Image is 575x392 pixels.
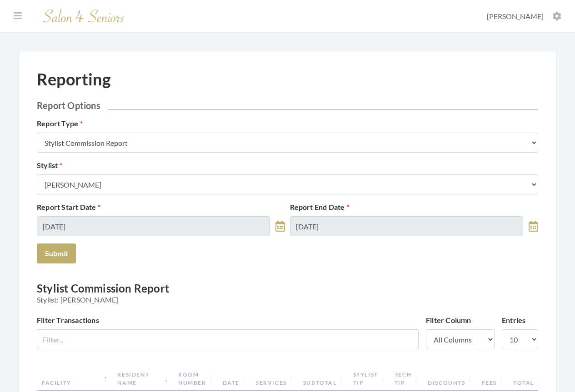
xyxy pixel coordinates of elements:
span: Stylist: [PERSON_NAME] [37,295,538,304]
a: toggle [275,216,285,236]
label: Report Type [37,118,83,129]
input: Select Date [37,216,270,236]
th: Tech Tip: activate to sort column ascending [390,367,423,391]
label: Filter Column [426,315,471,326]
span: [PERSON_NAME] [487,12,544,20]
label: Report End Date [290,202,350,213]
label: Filter Transactions [37,315,99,326]
input: Filter... [37,329,419,349]
h2: Report Options [37,100,538,111]
button: Submit [37,243,76,263]
th: Date: activate to sort column ascending [218,367,251,391]
th: Resident Name: activate to sort column ascending [113,367,174,391]
img: Salon 4 Seniors [38,5,129,27]
th: Subtotal: activate to sort column ascending [299,367,349,391]
th: Services: activate to sort column ascending [251,367,299,391]
th: Fees: activate to sort column ascending [477,367,509,391]
input: Select Date [290,216,523,236]
label: Report Start Date [37,202,101,213]
th: Facility: activate to sort column descending [37,367,113,391]
label: Stylist [37,160,63,171]
h3: Stylist Commission Report [37,282,538,304]
a: toggle [529,216,538,236]
label: Entries [502,315,525,326]
th: Room Number: activate to sort column ascending [174,367,218,391]
h1: Reporting [37,69,111,89]
button: [PERSON_NAME] [484,11,564,21]
th: Discounts: activate to sort column ascending [423,367,477,391]
th: Total: activate to sort column ascending [509,367,546,391]
th: Stylist Tip: activate to sort column ascending [349,367,390,391]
